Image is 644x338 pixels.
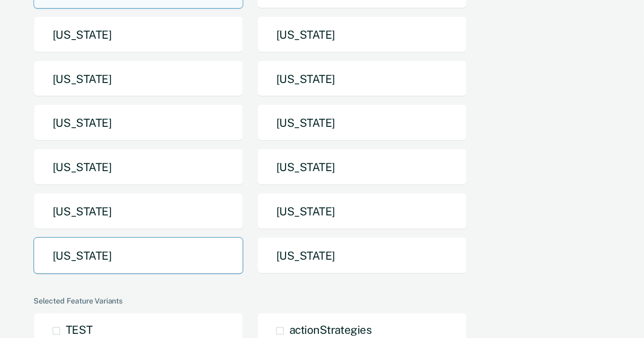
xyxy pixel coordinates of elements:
button: [US_STATE] [257,193,467,230]
button: [US_STATE] [257,104,467,141]
button: [US_STATE] [34,193,243,230]
button: [US_STATE] [34,61,243,97]
div: Selected Feature Variants [34,297,607,305]
button: [US_STATE] [257,237,467,274]
button: [US_STATE] [257,16,467,53]
button: [US_STATE] [257,61,467,97]
span: actionStrategies [289,323,371,336]
button: [US_STATE] [34,149,243,186]
span: TEST [66,323,92,336]
button: [US_STATE] [34,237,243,274]
button: [US_STATE] [257,149,467,186]
button: [US_STATE] [34,16,243,53]
button: [US_STATE] [34,104,243,141]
